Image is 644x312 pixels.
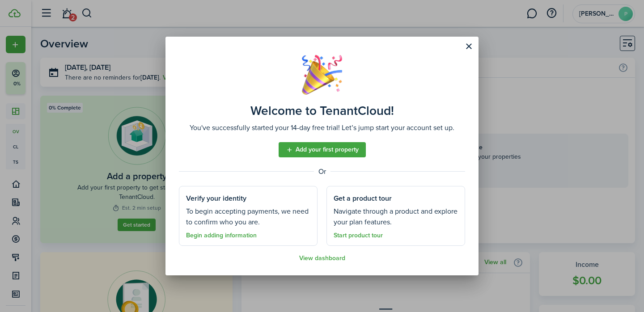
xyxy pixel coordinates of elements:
well-done-description: You've successfully started your 14-day free trial! Let’s jump start your account set up. [190,122,454,133]
well-done-separator: Or [179,166,465,177]
well-done-section-description: Navigate through a product and explore your plan features. [334,206,458,228]
a: View dashboard [299,255,345,262]
well-done-section-title: Verify your identity [186,193,246,204]
a: Start product tour [334,232,383,239]
a: Add your first property [279,142,366,157]
button: Close modal [461,39,476,54]
well-done-section-title: Get a product tour [334,193,392,204]
a: Begin adding information [186,232,257,239]
well-done-section-description: To begin accepting payments, we need to confirm who you are. [186,206,310,228]
well-done-title: Welcome to TenantCloud! [250,104,394,118]
img: Well done! [302,55,342,95]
